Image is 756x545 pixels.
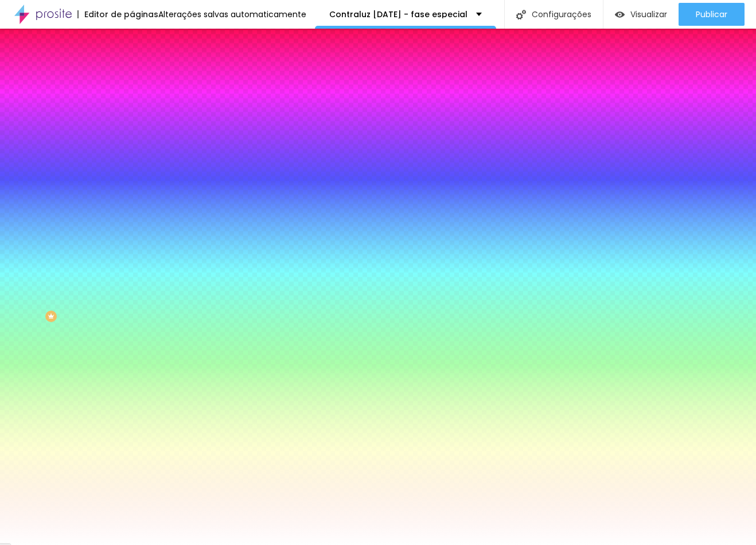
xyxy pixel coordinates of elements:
[615,10,625,19] img: view-1.svg
[630,10,667,19] span: Visualizar
[329,10,467,18] p: Contraluz [DATE] - fase especial
[679,3,745,26] button: Publicar
[77,10,158,18] div: Editor de páginas
[516,10,526,19] img: Icone
[158,10,306,18] div: Alterações salvas automaticamente
[696,10,727,19] span: Publicar
[603,3,679,26] button: Visualizar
